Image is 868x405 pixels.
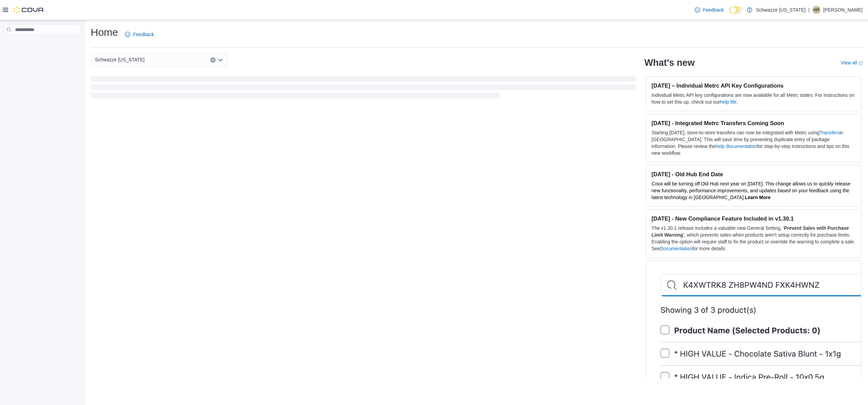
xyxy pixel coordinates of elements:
[808,6,810,14] p: |
[91,78,636,100] span: Loading
[703,6,724,13] span: Feedback
[756,6,806,14] p: Schwazze [US_STATE]
[91,26,118,39] h1: Home
[858,61,863,65] svg: External link
[720,99,736,105] a: help file
[210,57,216,63] button: Clear input
[652,120,855,126] h3: [DATE] - Integrated Metrc Transfers Coming Soon
[823,6,863,14] p: [PERSON_NAME]
[812,6,821,14] div: Austin Ronningen
[4,36,81,53] nav: Complex example
[814,6,820,14] span: AR
[652,181,851,200] span: Cova will be turning off Old Hub next year on [DATE]. This change allows us to quickly release ne...
[660,246,692,251] a: Documentation
[122,28,157,41] a: Feedback
[645,57,695,68] h2: What's new
[652,82,855,89] h3: [DATE] – Individual Metrc API Key Configurations
[652,225,855,252] p: The v1.30.1 release includes a valuable new General Setting, ' ', which prevents sales when produ...
[715,144,757,149] a: help documentation
[218,57,223,63] button: Open list of options
[729,6,743,14] input: Dark Mode
[14,6,44,13] img: Cova
[652,215,855,222] h3: [DATE] - New Compliance Feature Included in v1.30.1
[652,92,855,105] p: Individual Metrc API key configurations are now available for all Metrc states. For instructions ...
[95,56,145,64] span: Schwazze [US_STATE]
[692,3,726,17] a: Feedback
[133,31,154,38] span: Feedback
[841,60,863,65] a: View allExternal link
[820,130,840,135] a: Transfers
[652,129,855,156] p: Starting [DATE], store-to-store transfers can now be integrated with Metrc using in [GEOGRAPHIC_D...
[745,195,770,200] a: Learn More
[652,171,855,178] h3: [DATE] - Old Hub End Date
